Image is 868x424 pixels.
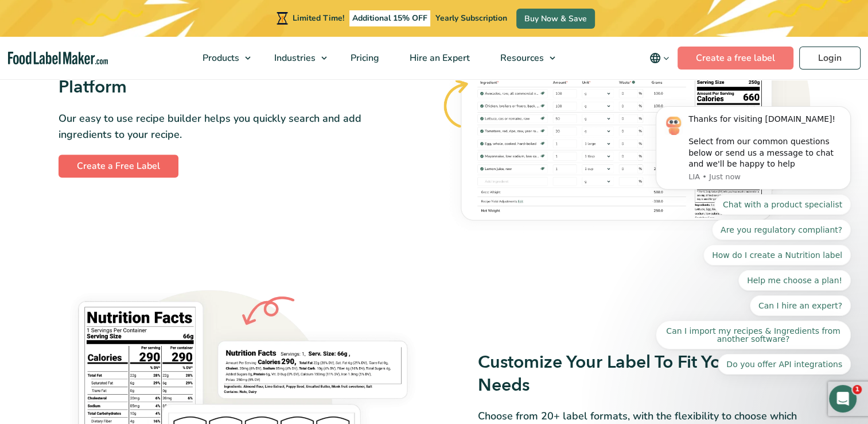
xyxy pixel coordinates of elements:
[516,9,595,29] a: Buy Now & Save
[59,155,178,178] a: Create a Free Label
[349,10,430,26] span: Additional 15% OFF
[485,37,561,79] a: Resources
[435,13,507,24] span: Yearly Subscription
[395,37,482,79] a: Hire an Expert
[478,351,810,396] h3: Customize Your Label To Fit Your Market Needs
[497,52,545,64] span: Resources
[59,110,391,144] p: Our easy to use recipe builder helps you quickly search and add ingredients to your recipe.
[271,52,317,64] span: Industries
[347,52,380,64] span: Pricing
[199,52,240,64] span: Products
[59,53,391,99] h3: Easily Create Recipes With Our Intuitive Platform
[406,52,471,64] span: Hire an Expert
[293,13,344,24] span: Limited Time!
[336,37,392,79] a: Pricing
[829,385,857,413] iframe: Intercom live chat
[259,37,333,79] a: Industries
[853,385,862,394] span: 1
[188,37,256,79] a: Products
